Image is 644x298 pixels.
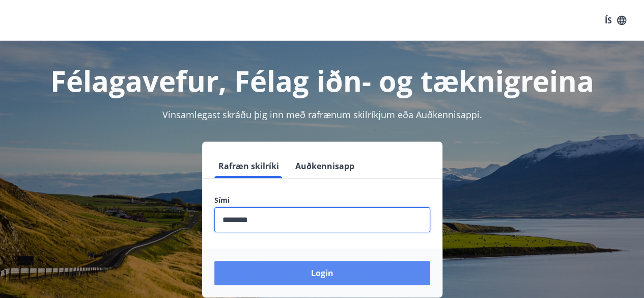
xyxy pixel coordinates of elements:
span: Vinsamlegast skráðu þig inn með rafrænum skilríkjum eða Auðkennisappi. [162,109,482,121]
button: ÍS [599,11,632,30]
label: Sími [214,195,430,205]
h1: Félagavefur, Félag iðn- og tæknigreina [12,61,632,100]
button: Login [214,261,430,285]
button: Auðkennisapp [291,154,358,178]
button: Rafræn skilríki [214,154,283,178]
